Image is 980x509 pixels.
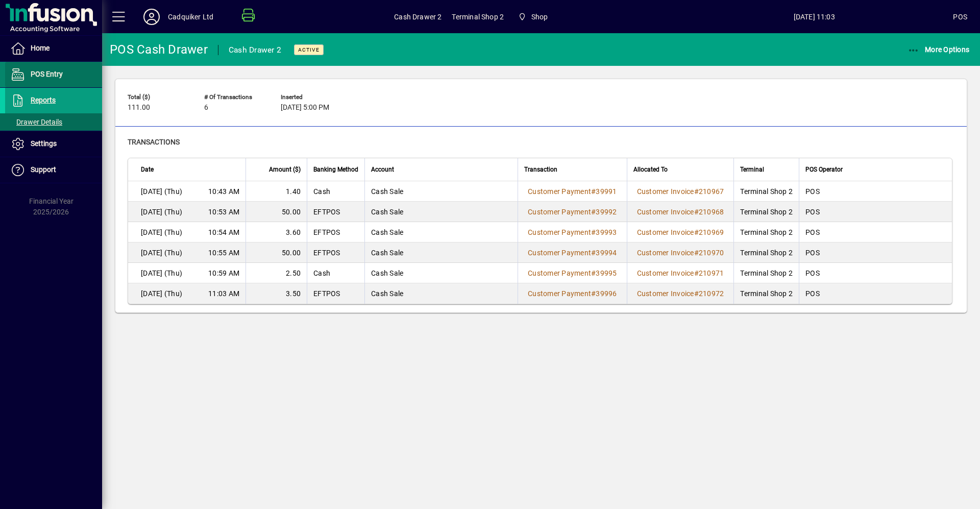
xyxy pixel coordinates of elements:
a: Customer Invoice#210967 [633,186,728,197]
a: Home [5,36,102,61]
span: Cash Drawer 2 [394,9,442,25]
a: Customer Payment#39996 [524,288,621,299]
td: 50.00 [246,202,307,222]
td: POS [799,222,952,243]
td: POS [799,283,952,304]
div: POS [953,9,967,25]
span: 210972 [699,289,724,298]
div: Cash Drawer 2 [229,42,281,58]
span: 10:54 AM [208,227,239,237]
a: Customer Invoice#210970 [633,247,728,258]
td: Terminal Shop 2 [733,222,799,243]
span: 39996 [596,289,617,298]
span: # [694,208,699,216]
span: Transaction [524,164,557,175]
span: Amount ($) [269,164,301,175]
span: [DATE] (Thu) [141,268,182,278]
span: Customer Invoice [637,249,694,257]
span: Shop [514,8,552,26]
span: 111.00 [128,104,150,112]
a: Settings [5,131,102,157]
span: Terminal Shop 2 [452,9,504,25]
span: [DATE] (Thu) [141,207,182,217]
span: Allocated To [633,164,668,175]
td: Terminal Shop 2 [733,243,799,263]
td: Cash Sale [364,222,518,243]
span: [DATE] (Thu) [141,186,182,197]
span: Drawer Details [10,118,62,126]
a: Customer Invoice#210968 [633,206,728,217]
span: 39992 [596,208,617,216]
a: Customer Payment#39993 [524,227,621,238]
td: POS [799,181,952,202]
td: Cash [307,181,364,202]
span: 210970 [699,249,724,257]
span: POS Operator [805,164,843,175]
td: Cash [307,263,364,283]
span: Customer Payment [528,289,591,298]
span: Shop [531,9,548,25]
span: Customer Invoice [637,208,694,216]
span: 210968 [699,208,724,216]
span: 11:03 AM [208,288,239,299]
span: 39995 [596,269,617,277]
span: 210967 [699,187,724,196]
td: 3.50 [246,283,307,304]
div: Cadquiker Ltd [168,9,213,25]
span: Customer Payment [528,208,591,216]
span: 10:59 AM [208,268,239,278]
td: EFTPOS [307,283,364,304]
span: [DATE] (Thu) [141,288,182,299]
a: Drawer Details [5,113,102,131]
td: Terminal Shop 2 [733,263,799,283]
span: # [694,289,699,298]
td: POS [799,263,952,283]
span: Customer Invoice [637,289,694,298]
span: [DATE] 11:03 [675,9,953,25]
span: [DATE] (Thu) [141,248,182,258]
span: Customer Invoice [637,269,694,277]
td: Cash Sale [364,283,518,304]
span: 10:55 AM [208,248,239,258]
span: Customer Payment [528,228,591,236]
a: POS Entry [5,62,102,87]
td: Cash Sale [364,202,518,222]
td: Terminal Shop 2 [733,283,799,304]
span: 10:43 AM [208,186,239,197]
span: Banking Method [313,164,358,175]
span: # [591,208,596,216]
a: Customer Invoice#210972 [633,288,728,299]
span: Customer Invoice [637,187,694,196]
span: # [591,289,596,298]
td: Cash Sale [364,243,518,263]
td: Terminal Shop 2 [733,181,799,202]
div: POS Cash Drawer [110,41,208,58]
span: Date [141,164,154,175]
span: Home [31,44,50,52]
button: More Options [905,40,972,59]
a: Customer Payment#39992 [524,206,621,217]
td: POS [799,243,952,263]
span: # [591,269,596,277]
td: Cash Sale [364,181,518,202]
span: 210971 [699,269,724,277]
span: # [694,228,699,236]
a: Support [5,157,102,183]
span: 210969 [699,228,724,236]
span: 6 [204,104,208,112]
span: 10:53 AM [208,207,239,217]
td: POS [799,202,952,222]
td: Cash Sale [364,263,518,283]
span: # [694,269,699,277]
span: Active [298,46,320,53]
td: EFTPOS [307,222,364,243]
a: Customer Invoice#210971 [633,268,728,279]
span: # [591,249,596,257]
td: 3.60 [246,222,307,243]
span: # [591,187,596,196]
button: Profile [135,8,168,26]
td: 1.40 [246,181,307,202]
td: Terminal Shop 2 [733,202,799,222]
td: EFTPOS [307,243,364,263]
span: Total ($) [128,94,189,101]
